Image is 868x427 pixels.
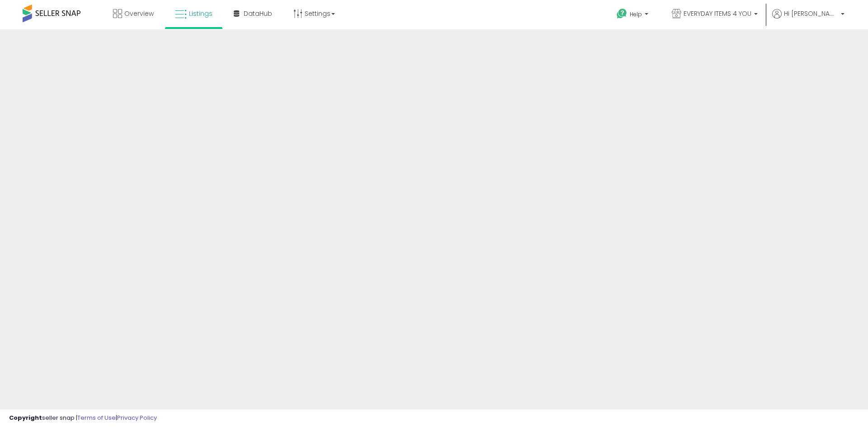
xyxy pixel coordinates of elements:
[784,9,838,18] span: Hi [PERSON_NAME]
[616,8,627,19] i: Get Help
[630,10,642,18] span: Help
[244,9,272,18] span: DataHub
[772,9,844,29] a: Hi [PERSON_NAME]
[684,9,751,18] span: EVERYDAY ITEMS 4 YOU
[124,9,154,18] span: Overview
[189,9,212,18] span: Listings
[609,1,657,29] a: Help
